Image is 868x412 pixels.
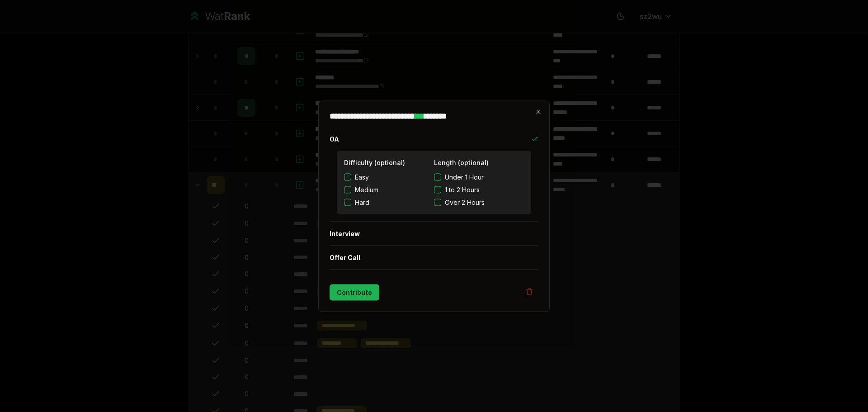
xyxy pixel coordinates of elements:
span: Medium [355,185,378,194]
div: OA [330,151,538,221]
button: Contribute [330,284,379,300]
button: Medium [344,186,351,193]
span: Hard [355,198,369,207]
button: Interview [330,222,538,245]
button: Under 1 Hour [434,173,441,180]
span: Easy [355,172,369,181]
span: Over 2 Hours [445,198,485,207]
label: Length (optional) [434,158,489,166]
button: Offer Call [330,246,538,269]
button: OA [330,127,538,151]
label: Difficulty (optional) [344,158,405,166]
span: Under 1 Hour [445,172,484,181]
button: 1 to 2 Hours [434,186,441,193]
span: 1 to 2 Hours [445,185,480,194]
button: Over 2 Hours [434,199,441,206]
button: Easy [344,173,351,180]
button: Hard [344,199,351,206]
